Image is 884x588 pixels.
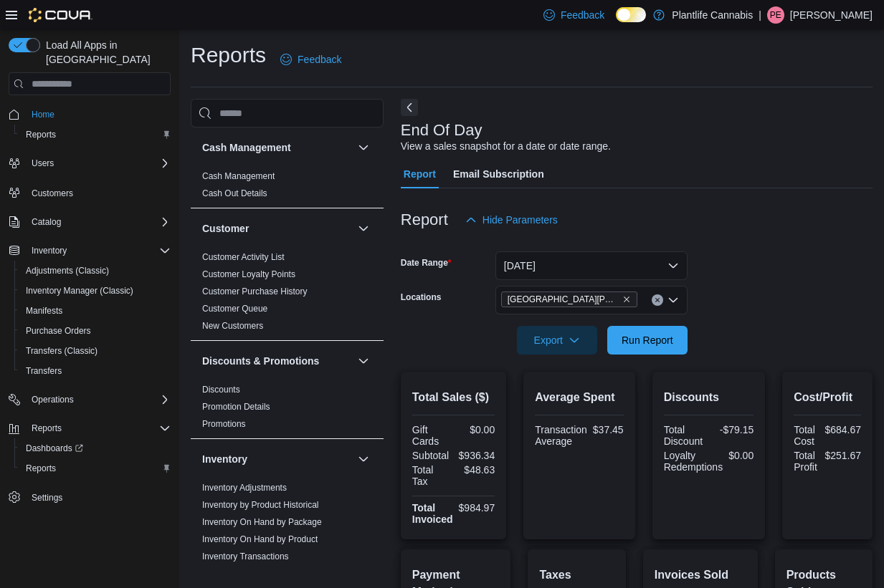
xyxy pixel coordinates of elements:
[32,188,73,199] span: Customers
[20,322,171,339] span: Purchase Orders
[32,158,54,169] span: Users
[456,464,495,476] div: $48.63
[202,402,270,412] a: Promotion Details
[26,420,171,437] span: Reports
[622,295,631,304] button: Remove Fort McMurray - Stoney Creek from selection in this group
[664,424,706,447] div: Total Discount
[794,424,819,447] div: Total Cost
[539,567,614,584] h2: Taxes
[824,450,861,461] div: $251.67
[202,354,319,368] h3: Discounts & Promotions
[404,160,436,188] span: Report
[616,7,646,22] input: Dark Mode
[401,257,452,269] label: Date Range
[26,105,171,123] span: Home
[32,492,62,503] span: Settings
[26,420,67,437] button: Reports
[20,440,171,457] span: Dashboards
[26,213,171,231] span: Catalog
[3,212,176,232] button: Catalog
[26,463,56,474] span: Reports
[202,401,270,413] span: Promotion Details
[26,391,80,408] button: Operations
[26,325,91,337] span: Purchase Orders
[501,291,637,307] span: Fort McMurray - Stoney Creek
[202,568,265,579] span: Package Details
[14,281,176,301] button: Inventory Manager (Classic)
[456,424,495,435] div: $0.00
[412,502,453,525] strong: Total Invoiced
[14,361,176,381] button: Transfers
[14,301,176,321] button: Manifests
[20,302,68,319] a: Manifests
[401,211,448,228] h3: Report
[508,292,619,307] span: [GEOGRAPHIC_DATA][PERSON_NAME][GEOGRAPHIC_DATA]
[26,106,60,123] a: Home
[202,385,240,395] a: Discounts
[202,269,295,280] span: Customer Loyalty Points
[355,220,372,237] button: Customer
[191,168,384,208] div: Cash Management
[412,424,451,447] div: Gift Cards
[728,450,754,461] div: $0.00
[759,6,761,24] p: |
[20,322,97,339] a: Purchase Orders
[202,517,322,527] a: Inventory On Hand by Package
[26,242,72,259] button: Inventory
[26,242,171,259] span: Inventory
[32,109,54,120] span: Home
[202,286,308,297] span: Customer Purchase History
[202,551,289,562] span: Inventory Transactions
[32,423,62,434] span: Reports
[26,155,171,172] span: Users
[20,362,67,380] a: Transfers
[14,261,176,281] button: Adjustments (Classic)
[20,440,89,457] a: Dashboards
[202,221,352,236] button: Customer
[20,262,115,279] a: Adjustments (Classic)
[535,424,587,447] div: Transaction Average
[202,188,267,198] a: Cash Out Details
[3,104,176,125] button: Home
[561,8,604,22] span: Feedback
[20,262,171,279] span: Adjustments (Classic)
[794,450,819,473] div: Total Profit
[202,221,249,236] h3: Customer
[191,249,384,340] div: Customer
[202,303,267,314] span: Customer Queue
[456,450,495,461] div: $936.34
[652,294,663,306] button: Clear input
[202,551,289,562] a: Inventory Transactions
[655,567,746,584] h2: Invoices Sold
[275,45,347,74] a: Feedback
[202,140,352,155] button: Cash Management
[26,155,60,172] button: Users
[20,460,62,477] a: Reports
[191,381,384,438] div: Discounts & Promotions
[14,341,176,361] button: Transfers (Classic)
[401,99,418,116] button: Next
[202,320,263,332] span: New Customers
[3,182,176,203] button: Customers
[517,326,597,355] button: Export
[202,188,267,199] span: Cash Out Details
[412,450,451,461] div: Subtotal
[460,206,564,234] button: Hide Parameters
[202,499,319,511] span: Inventory by Product Historical
[355,450,372,468] button: Inventory
[20,126,171,143] span: Reports
[767,6,784,24] div: Parker Evely
[202,483,287,493] a: Inventory Adjustments
[453,160,544,188] span: Email Subscription
[202,269,295,279] a: Customer Loyalty Points
[664,450,723,473] div: Loyalty Redemptions
[202,534,318,545] span: Inventory On Hand by Product
[202,354,352,368] button: Discounts & Promotions
[20,302,171,319] span: Manifests
[3,418,176,438] button: Reports
[401,291,442,303] label: Locations
[26,183,171,201] span: Customers
[202,452,352,466] button: Inventory
[26,345,98,357] span: Transfers (Classic)
[26,391,171,408] span: Operations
